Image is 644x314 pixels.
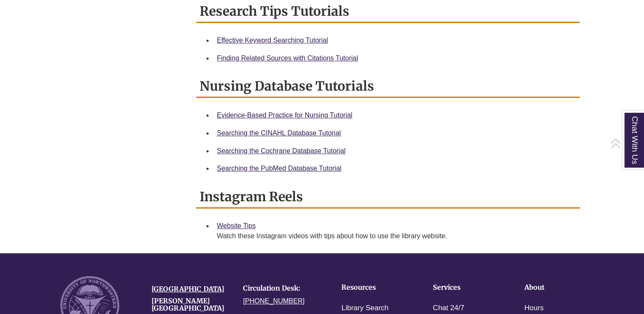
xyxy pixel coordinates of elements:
a: Finding Related Sources with Citations Tutorial [217,54,358,62]
div: Watch these Instagram videos with tips about how to use the library website. [217,231,572,241]
h4: Resources [341,284,406,291]
h4: Services [433,284,498,291]
a: [GEOGRAPHIC_DATA] [152,285,224,293]
h4: [PERSON_NAME][GEOGRAPHIC_DATA] [152,297,230,312]
h4: Circulation Desk: [243,285,322,292]
h2: Nursing Database Tutorials [196,75,579,98]
a: Back to Top [610,137,642,149]
a: Searching the Cochrane Database Tutorial [217,147,345,154]
a: Searching the CINAHL Database Tutorial [217,129,341,137]
a: Evidence-Based Practice for Nursing Tutorial [217,111,352,119]
a: Searching the PubMed Database Tutorial [217,165,341,172]
a: Effective Keyword Searching Tutorial [217,37,328,44]
h4: About [524,284,590,291]
h2: Instagram Reels [196,186,579,208]
h2: Research Tips Tutorials [196,0,579,23]
a: [PHONE_NUMBER] [243,297,304,305]
a: Website Tips [217,222,255,229]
